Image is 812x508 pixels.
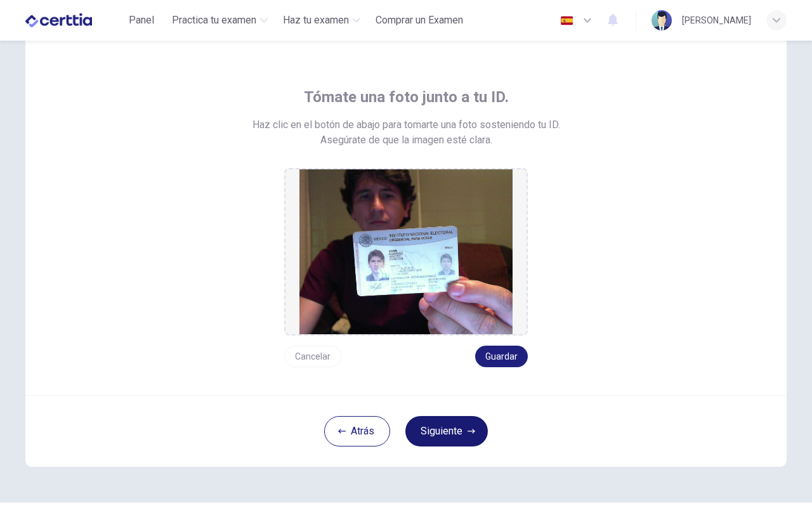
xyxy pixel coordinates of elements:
[299,169,513,334] img: preview screemshot
[25,8,121,33] a: CERTTIA logo
[283,13,349,28] span: Haz tu examen
[320,133,492,148] span: Asegúrate de que la imagen esté clara.
[652,10,672,30] img: Profile picture
[167,9,273,32] button: Practica tu examen
[376,13,463,28] span: Comprar un Examen
[284,346,341,367] button: Cancelar
[304,87,509,107] span: Tómate una foto junto a tu ID.
[129,13,154,28] span: Panel
[172,13,256,28] span: Practica tu examen
[25,8,92,33] img: CERTTIA logo
[682,13,751,28] div: [PERSON_NAME]
[324,416,390,446] button: Atrás
[559,16,575,25] img: es
[252,117,560,133] span: Haz clic en el botón de abajo para tomarte una foto sosteniendo tu ID.
[405,416,488,446] button: Siguiente
[278,9,365,32] button: Haz tu examen
[121,9,162,32] button: Panel
[475,346,528,367] button: Guardar
[370,9,468,32] button: Comprar un Examen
